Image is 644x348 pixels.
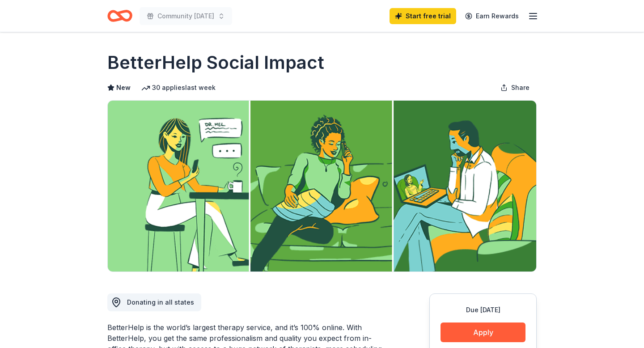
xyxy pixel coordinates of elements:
[140,7,232,25] button: Community [DATE]
[141,82,216,93] div: 30 applies last week
[127,298,194,306] span: Donating in all states
[511,82,530,93] span: Share
[107,50,324,75] h1: BetterHelp Social Impact
[390,8,456,24] a: Start free trial
[107,5,132,26] a: Home
[108,101,536,272] img: Image for BetterHelp Social Impact
[493,79,537,97] button: Share
[157,11,214,21] span: Community [DATE]
[441,305,525,315] div: Due [DATE]
[116,82,131,93] span: New
[460,8,524,24] a: Earn Rewards
[441,323,525,342] button: Apply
